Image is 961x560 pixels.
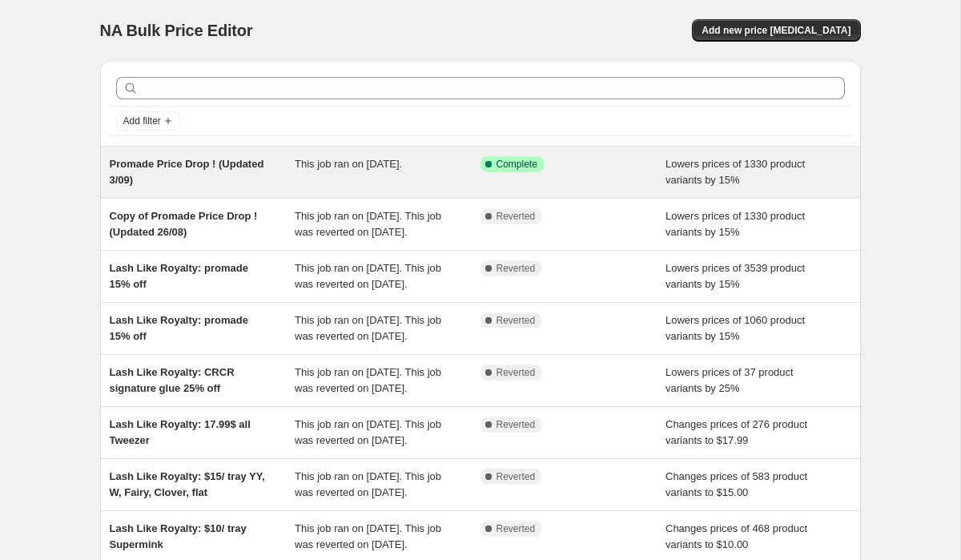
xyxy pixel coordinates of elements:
[295,366,441,394] span: This job ran on [DATE]. This job was reverted on [DATE].
[110,418,251,446] span: Lash Like Royalty: 17.99$ all Tweezer
[665,210,805,238] span: Lowers prices of 1330 product variants by 15%
[110,366,235,394] span: Lash Like Royalty: CRCR signature glue 25% off
[295,470,441,498] span: This job ran on [DATE]. This job was reverted on [DATE].
[702,24,850,37] span: Add new price [MEDICAL_DATA]
[665,314,805,342] span: Lowers prices of 1060 product variants by 15%
[295,262,441,290] span: This job ran on [DATE]. This job was reverted on [DATE].
[110,158,264,186] span: Promade Price Drop ! (Updated 3/09)
[110,522,247,550] span: Lash Like Royalty: $10/ tray Supermink
[497,470,536,483] span: Reverted
[665,366,794,394] span: Lowers prices of 37 product variants by 25%
[295,210,441,238] span: This job ran on [DATE]. This job was reverted on [DATE].
[100,22,253,39] span: NA Bulk Price Editor
[665,522,807,550] span: Changes prices of 468 product variants to $10.00
[497,366,536,379] span: Reverted
[665,418,807,446] span: Changes prices of 276 product variants to $17.99
[110,470,265,498] span: Lash Like Royalty: $15/ tray YY, W, Fairy, Clover, flat
[497,158,537,171] span: Complete
[497,522,536,535] span: Reverted
[110,314,248,342] span: Lash Like Royalty: promade 15% off
[692,19,860,42] button: Add new price [MEDICAL_DATA]
[497,314,536,327] span: Reverted
[116,111,180,131] button: Add filter
[295,314,441,342] span: This job ran on [DATE]. This job was reverted on [DATE].
[123,115,161,127] span: Add filter
[665,158,805,186] span: Lowers prices of 1330 product variants by 15%
[110,210,258,238] span: Copy of Promade Price Drop ! (Updated 26/08)
[665,262,805,290] span: Lowers prices of 3539 product variants by 15%
[295,158,402,170] span: This job ran on [DATE].
[497,210,536,223] span: Reverted
[295,522,441,550] span: This job ran on [DATE]. This job was reverted on [DATE].
[497,262,536,275] span: Reverted
[497,418,536,431] span: Reverted
[295,418,441,446] span: This job ran on [DATE]. This job was reverted on [DATE].
[665,470,807,498] span: Changes prices of 583 product variants to $15.00
[110,262,248,290] span: Lash Like Royalty: promade 15% off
